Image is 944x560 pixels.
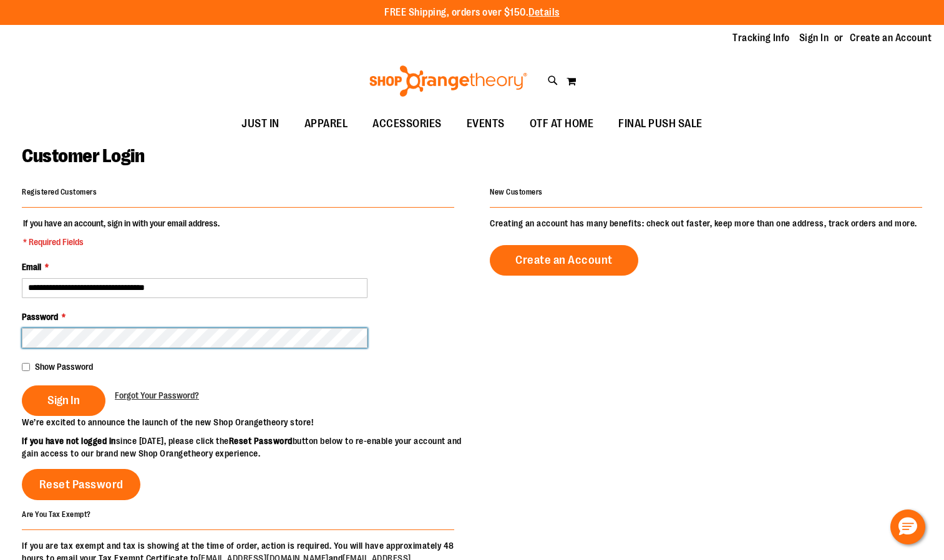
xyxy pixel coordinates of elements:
span: Sign In [47,393,80,407]
a: FINAL PUSH SALE [606,110,715,138]
button: Sign In [22,385,105,416]
a: APPAREL [292,110,361,138]
span: * Required Fields [23,236,220,248]
a: OTF AT HOME [517,110,606,138]
span: ACCESSORIES [372,110,442,138]
legend: If you have an account, sign in with your email address. [22,217,221,248]
span: Reset Password [39,478,124,491]
a: JUST IN [229,110,292,138]
p: FREE Shipping, orders over $150. [384,6,560,20]
span: JUST IN [241,110,280,138]
span: APPAREL [304,110,348,138]
a: Tracking Info [732,31,790,45]
span: FINAL PUSH SALE [618,110,703,138]
button: Hello, have a question? Let’s chat. [890,509,925,544]
strong: Reset Password [229,436,293,446]
span: OTF AT HOME [530,110,594,138]
a: Details [528,7,560,18]
p: since [DATE], please click the button below to re-enable your account and gain access to our bran... [22,435,472,460]
span: Customer Login [22,145,144,167]
strong: If you have not logged in [22,436,116,446]
span: Email [22,262,41,272]
a: Forgot Your Password? [115,389,199,402]
strong: Registered Customers [22,188,97,196]
span: Forgot Your Password? [115,390,199,400]
strong: New Customers [490,188,543,196]
a: EVENTS [454,110,517,138]
p: We’re excited to announce the launch of the new Shop Orangetheory store! [22,416,472,428]
p: Creating an account has many benefits: check out faster, keep more than one address, track orders... [490,217,922,229]
a: Reset Password [22,469,140,500]
a: Sign In [799,31,829,45]
a: ACCESSORIES [360,110,454,138]
span: Show Password [35,362,93,372]
span: Password [22,312,58,322]
span: EVENTS [467,110,505,138]
img: Shop Orangetheory [367,65,529,97]
a: Create an Account [850,31,932,45]
a: Create an Account [490,245,638,276]
strong: Are You Tax Exempt? [22,509,91,518]
span: Create an Account [515,253,613,267]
